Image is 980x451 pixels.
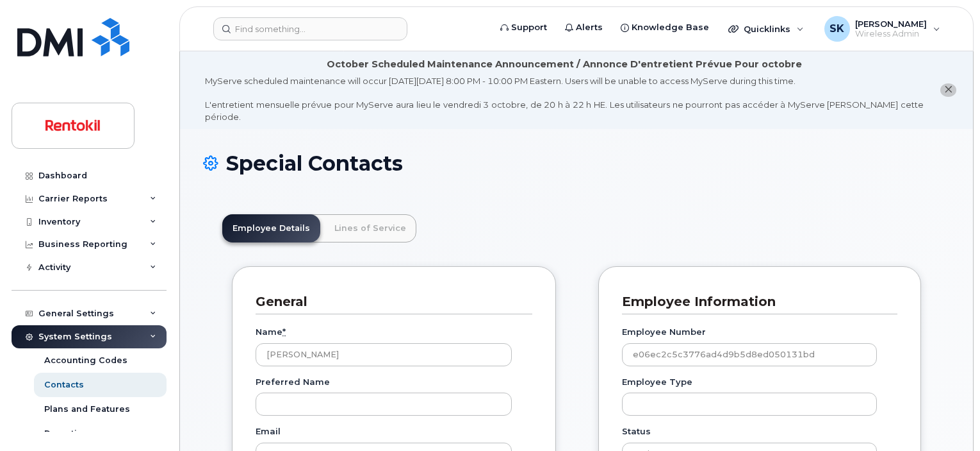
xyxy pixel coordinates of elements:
[622,293,888,311] h3: Employee Information
[256,425,281,438] label: Email
[256,293,523,311] h3: General
[324,214,416,243] a: Lines of Service
[256,376,330,388] label: Preferred Name
[622,425,651,438] label: Status
[282,327,286,337] abbr: required
[622,376,692,388] label: Employee Type
[622,326,706,338] label: Employee Number
[327,58,802,71] div: October Scheduled Maintenance Announcement / Annonce D'entretient Prévue Pour octobre
[940,83,956,97] button: close notification
[205,75,924,123] div: MyServe scheduled maintenance will occur [DATE][DATE] 8:00 PM - 10:00 PM Eastern. Users will be u...
[256,326,286,338] label: Name
[203,152,950,174] h1: Special Contacts
[222,214,320,243] a: Employee Details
